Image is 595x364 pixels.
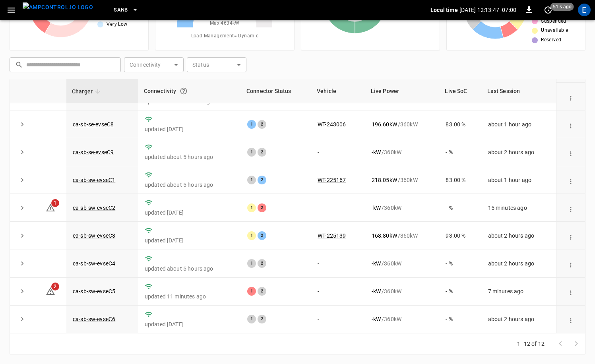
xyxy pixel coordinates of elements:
div: / 360 kW [372,204,433,212]
p: 218.05 kW [372,176,397,184]
button: SanB [110,2,141,18]
div: 2 [258,176,266,184]
div: action cell options [565,93,576,101]
p: updated [DATE] [145,125,235,133]
p: - kW [372,287,381,295]
button: expand row [16,258,28,269]
div: action cell options [565,259,576,267]
div: profile-icon [578,4,591,16]
img: ampcontrol.io logo [23,2,93,12]
td: - % [439,306,481,333]
th: Vehicle [311,79,365,103]
td: about 2 hours ago [482,138,556,166]
td: - % [439,278,481,306]
a: ca-sb-sw-evseC6 [73,316,115,322]
div: 1 [247,176,256,184]
p: Local time [430,6,458,14]
div: action cell options [565,232,576,240]
span: 2 [51,283,59,290]
p: - kW [372,315,381,323]
button: set refresh interval [542,4,554,16]
td: - % [439,250,481,278]
a: ca-sb-sw-evseC4 [73,260,115,267]
a: WT-243006 [318,121,346,128]
div: / 360 kW [372,148,433,156]
div: 1 [247,148,256,157]
td: about 2 hours ago [482,222,556,250]
div: / 360 kW [372,259,433,267]
p: [DATE] 12:13:47 -07:00 [459,6,516,14]
span: Very Low [107,21,127,29]
div: action cell options [565,204,576,212]
a: WT-225167 [318,177,346,183]
p: updated about 5 hours ago [145,265,235,273]
a: ca-sb-sw-evseC3 [73,232,115,239]
a: ca-sb-sw-evseC5 [73,288,115,294]
div: 2 [258,120,266,129]
div: 1 [247,203,256,212]
th: Live SoC [439,79,481,103]
span: 51 s ago [550,3,574,11]
div: 2 [258,231,266,240]
p: 196.60 kW [372,120,397,128]
p: updated [DATE] [145,236,235,244]
p: - kW [372,148,381,156]
p: updated 11 minutes ago [145,292,235,300]
td: - [311,194,365,222]
td: - [311,278,365,306]
span: 1 [51,199,59,207]
div: / 360 kW [372,176,433,184]
button: expand row [16,146,28,158]
p: - kW [372,259,381,267]
p: - kW [372,204,381,212]
div: 2 [258,148,266,157]
a: ca-sb-se-evseC8 [73,121,114,128]
td: - [311,306,365,333]
span: Reserved [541,36,561,44]
a: 2 [46,288,55,294]
td: 15 minutes ago [482,194,556,222]
p: updated [DATE] [145,209,235,217]
div: 2 [258,315,266,323]
a: WT-225139 [318,232,346,239]
p: updated about 5 hours ago [145,181,235,189]
div: 1 [247,315,256,323]
div: / 360 kW [372,232,433,240]
span: Unavailable [541,27,568,35]
div: / 360 kW [372,315,433,323]
div: 2 [258,203,266,212]
span: Suspended [541,17,566,25]
td: about 1 hour ago [482,110,556,138]
button: expand row [16,118,28,130]
th: Last Session [482,79,556,103]
span: Load Management = Dynamic [191,32,259,40]
div: / 360 kW [372,120,433,128]
div: action cell options [565,287,576,295]
p: updated about 5 hours ago [145,153,235,161]
div: 2 [258,287,266,296]
td: - % [439,138,481,166]
div: 1 [247,231,256,240]
td: 7 minutes ago [482,278,556,306]
div: 2 [258,259,266,268]
div: action cell options [565,120,576,128]
p: 168.80 kW [372,232,397,240]
td: about 2 hours ago [482,250,556,278]
button: expand row [16,230,28,242]
td: 83.00 % [439,166,481,194]
a: ca-sb-se-evseC9 [73,149,114,155]
td: about 1 hour ago [482,166,556,194]
td: 93.00 % [439,222,481,250]
div: action cell options [565,148,576,156]
button: expand row [16,313,28,325]
a: ca-sb-sw-evseC1 [73,177,115,183]
button: expand row [16,285,28,297]
div: 1 [247,120,256,129]
td: - % [439,194,481,222]
th: Live Power [365,79,440,103]
td: about 2 hours ago [482,306,556,333]
button: expand row [16,174,28,186]
th: Connector Status [241,79,311,103]
div: action cell options [565,315,576,323]
button: Connection between the charger and our software. [176,84,191,98]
